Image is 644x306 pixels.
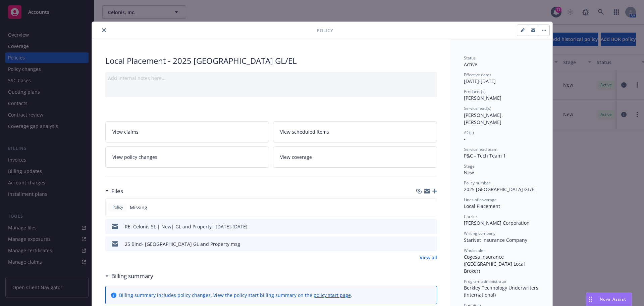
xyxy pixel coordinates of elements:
span: Lines of coverage [464,197,497,203]
span: New [464,169,474,176]
span: View scheduled items [280,128,329,135]
a: View claims [105,121,269,142]
button: preview file [428,223,434,230]
span: 2025 [GEOGRAPHIC_DATA] GL/EL [464,186,537,192]
span: Service lead(s) [464,105,491,111]
h3: Files [111,187,123,195]
span: View policy changes [112,154,157,161]
span: Policy [317,27,333,34]
div: [DATE] - [DATE] [464,72,539,85]
span: Active [464,61,477,68]
span: Cogesa Insurance ([GEOGRAPHIC_DATA] Local Broker) [464,254,526,274]
span: Wholesaler [464,248,485,253]
span: Nova Assist [600,296,626,302]
button: download file [418,241,423,248]
span: Program administrator [464,278,507,284]
button: Nova Assist [586,293,632,306]
span: Berkley Technology Underwriters (International) [464,285,540,298]
h3: Billing summary [111,272,153,280]
div: Billing summary includes policy changes. View the policy start billing summary on the . [119,292,352,299]
button: close [100,26,108,34]
span: Effective dates [464,72,491,78]
a: View scheduled items [273,121,437,142]
div: Drag to move [586,293,594,306]
a: View coverage [273,146,437,168]
div: Add internal notes here... [108,75,434,82]
span: Writing company [464,230,495,236]
a: policy start page [314,292,351,298]
a: View all [420,254,437,261]
span: P&C - Tech Team 1 [464,152,506,159]
span: Local Placement [464,203,500,209]
div: RE: Celonis SL | New| GL and Property| [DATE]-[DATE] [125,223,248,230]
span: AC(s) [464,130,474,135]
span: Missing [130,204,147,211]
span: Policy [111,204,124,210]
span: [PERSON_NAME] Corporation [464,220,530,226]
span: - [464,136,466,142]
span: Status [464,55,476,61]
div: Local Placement - 2025 [GEOGRAPHIC_DATA] GL/EL [105,55,437,67]
span: Carrier [464,214,477,219]
span: Service lead team [464,146,497,152]
span: View claims [112,128,139,135]
span: Policy number [464,180,490,186]
button: download file [418,223,423,230]
span: StarNet Insurance Company [464,237,527,243]
span: Producer(s) [464,89,486,94]
a: View policy changes [105,146,269,168]
span: [PERSON_NAME] [464,95,501,101]
div: Billing summary [105,272,153,280]
div: Files [105,187,123,195]
span: View coverage [280,154,312,161]
div: 25 Bind- [GEOGRAPHIC_DATA] GL and Property.msg [125,241,240,248]
span: Stage [464,163,475,169]
span: [PERSON_NAME], [PERSON_NAME] [464,112,504,125]
button: preview file [428,241,434,248]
